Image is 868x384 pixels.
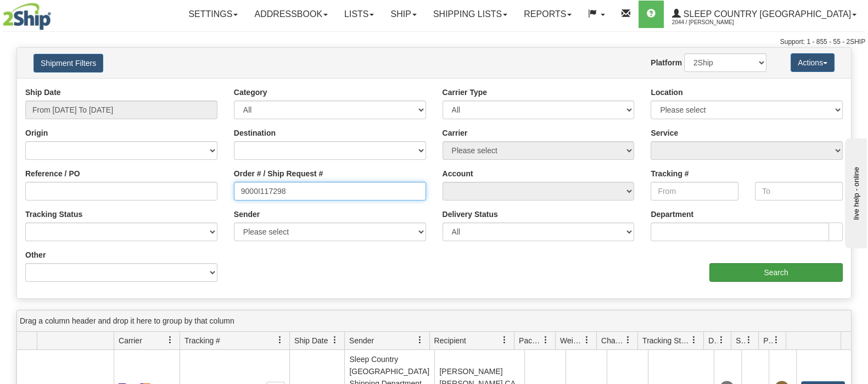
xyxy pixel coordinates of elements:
button: Actions [791,53,835,72]
a: Shipment Issues filter column settings [740,331,758,349]
a: Packages filter column settings [536,331,555,349]
a: Addressbook [246,1,336,28]
span: Packages [519,335,542,346]
a: Ship Date filter column settings [326,331,344,349]
div: Support: 1 - 855 - 55 - 2SHIP [3,37,865,47]
a: Recipient filter column settings [495,331,514,349]
a: Settings [180,1,246,28]
a: Pickup Status filter column settings [767,331,786,349]
a: Lists [336,1,382,28]
div: grid grouping header [17,310,851,332]
div: live help - online [8,9,102,18]
span: Shipment Issues [736,335,745,346]
label: Tracking Status [25,209,82,220]
label: Service [651,127,678,138]
span: 2044 / [PERSON_NAME] [672,17,754,28]
a: Tracking # filter column settings [271,331,289,349]
label: Category [234,87,267,98]
a: Reports [516,1,580,28]
input: From [651,182,738,201]
label: Carrier [443,127,468,138]
button: Shipment Filters [33,54,103,73]
span: Sleep Country [GEOGRAPHIC_DATA] [681,9,851,19]
iframe: chat widget [843,136,867,248]
label: Other [25,249,46,260]
span: Tracking # [184,335,220,346]
label: Carrier Type [443,87,487,98]
label: Order # / Ship Request # [234,168,323,179]
span: Delivery Status [708,335,718,346]
input: To [755,182,843,201]
a: Charge filter column settings [619,331,637,349]
span: Weight [560,335,583,346]
label: Origin [25,127,48,138]
label: Department [651,209,693,220]
span: Ship Date [294,335,328,346]
span: Recipient [434,335,466,346]
label: Reference / PO [25,168,80,179]
label: Ship Date [25,87,61,98]
a: Carrier filter column settings [161,331,180,349]
label: Sender [234,209,260,220]
label: Delivery Status [443,209,498,220]
input: Search [709,263,843,282]
a: Tracking Status filter column settings [685,331,703,349]
a: Shipping lists [425,1,516,28]
a: Weight filter column settings [578,331,596,349]
span: Sender [349,335,374,346]
label: Location [651,87,682,98]
label: Tracking # [651,168,688,179]
span: Carrier [119,335,142,346]
a: Delivery Status filter column settings [712,331,731,349]
a: Sender filter column settings [411,331,429,349]
label: Account [443,168,473,179]
span: Charge [601,335,624,346]
a: Sleep Country [GEOGRAPHIC_DATA] 2044 / [PERSON_NAME] [664,1,865,28]
label: Platform [651,57,682,68]
span: Pickup Status [763,335,772,346]
span: Tracking Status [642,335,690,346]
img: logo2044.jpg [3,3,51,30]
a: Ship [382,1,424,28]
label: Destination [234,127,276,138]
